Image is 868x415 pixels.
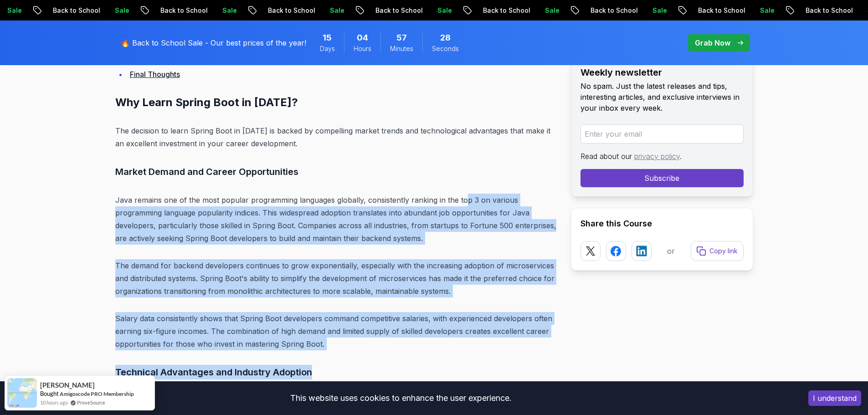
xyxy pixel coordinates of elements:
[354,44,371,53] span: Hours
[580,169,744,187] button: Subscribe
[150,6,212,15] p: Back to School
[808,390,861,406] button: Accept cookies
[357,31,368,44] span: 4 Hours
[60,390,134,397] a: Amigoscode PRO Membership
[43,6,105,15] p: Back to School
[40,390,59,397] span: Bought
[105,6,134,15] p: Sale
[115,95,556,110] h2: Why Learn Spring Boot in [DATE]?
[642,6,672,15] p: Sale
[667,246,675,256] p: or
[396,31,407,44] span: 57 Minutes
[535,6,564,15] p: Sale
[7,378,37,408] img: provesource social proof notification image
[115,124,556,150] p: The decision to learn Spring Boot in [DATE] is backed by compelling market trends and technologic...
[212,6,241,15] p: Sale
[440,31,451,44] span: 28 Seconds
[115,194,556,245] p: Java remains one of the most popular programming languages globally, consistently ranking in the ...
[695,37,730,48] p: Grab Now
[115,164,556,179] h3: Market Demand and Career Opportunities
[320,6,349,15] p: Sale
[77,399,105,406] a: ProveSource
[427,6,457,15] p: Sale
[580,81,744,113] p: No spam. Just the latest releases and tips, interesting articles, and exclusive interviews in you...
[365,6,427,15] p: Back to School
[691,241,744,261] button: Copy link
[709,246,738,256] p: Copy link
[432,44,459,53] span: Seconds
[473,6,535,15] p: Back to School
[796,6,858,15] p: Back to School
[115,365,556,379] h3: Technical Advantages and Industry Adoption
[130,70,180,79] a: Final Thoughts
[320,44,335,53] span: Days
[580,217,744,230] h2: Share this Course
[323,31,332,44] span: 15 Days
[115,259,556,297] p: The demand for backend developers continues to grow exponentially, especially with the increasing...
[7,388,795,408] div: This website uses cookies to enhance the user experience.
[115,312,556,350] p: Salary data consistently shows that Spring Boot developers command competitive salaries, with exp...
[580,66,744,79] h2: Weekly newsletter
[390,44,413,53] span: Minutes
[121,37,306,48] p: 🔥 Back to School Sale - Our best prices of the year!
[688,6,750,15] p: Back to School
[580,6,642,15] p: Back to School
[258,6,320,15] p: Back to School
[40,381,95,389] span: [PERSON_NAME]
[40,399,68,406] span: 10 hours ago
[580,124,744,143] input: Enter your email
[750,6,779,15] p: Sale
[634,152,680,161] a: privacy policy
[580,151,744,162] p: Read about our .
